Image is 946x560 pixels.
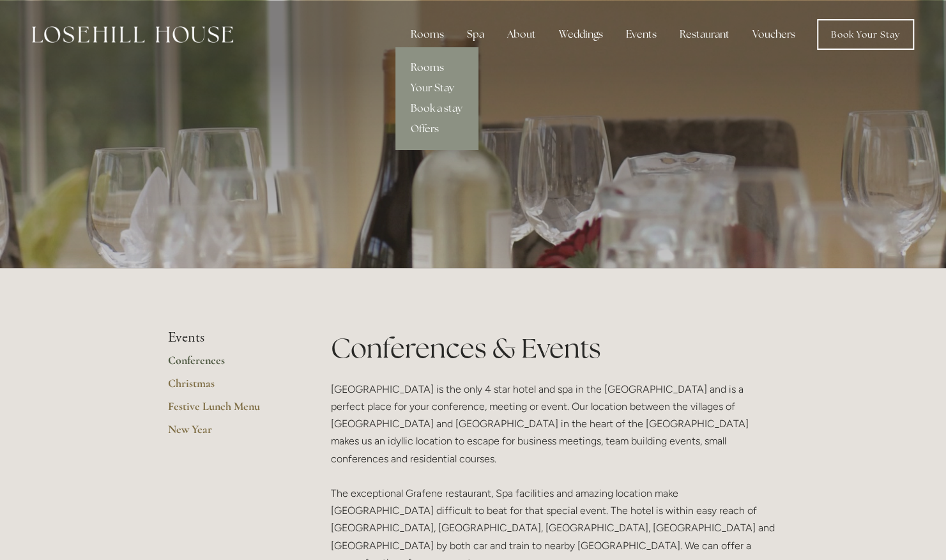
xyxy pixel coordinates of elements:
[549,22,613,47] div: Weddings
[742,22,805,47] a: Vouchers
[168,353,290,376] a: Conferences
[817,19,914,50] a: Book Your Stay
[395,119,478,139] a: Offers
[168,399,290,422] a: Festive Lunch Menu
[168,422,290,445] a: New Year
[401,22,454,47] div: Rooms
[168,329,290,346] li: Events
[395,78,478,98] a: Your Stay
[395,57,478,78] a: Rooms
[669,22,740,47] div: Restaurant
[395,98,478,119] a: Book a stay
[457,22,494,47] div: Spa
[331,329,779,367] h1: Conferences & Events
[616,22,667,47] div: Events
[497,22,546,47] div: About
[32,26,233,43] img: Losehill House
[168,376,290,399] a: Christmas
